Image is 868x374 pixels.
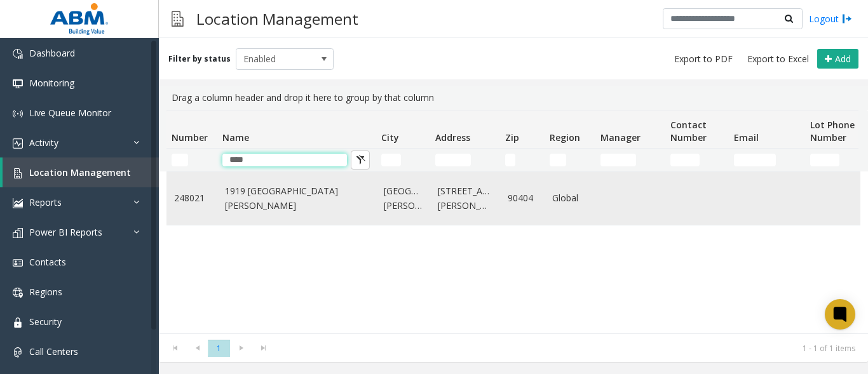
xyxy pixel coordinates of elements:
[29,137,58,149] span: Activity
[172,131,208,144] span: Number
[670,154,700,166] input: Contact Number Filter
[729,149,805,171] td: Email Filter
[225,184,369,213] a: 1919 [GEOGRAPHIC_DATA][PERSON_NAME]
[430,149,500,171] td: Address Filter
[29,47,75,59] span: Dashboard
[29,166,131,178] span: Location Management
[166,86,860,110] div: Drag a column header and drop it here to group by that column
[3,157,159,187] a: Location Management
[351,150,370,170] button: Clear
[282,343,855,354] kendo-pager-info: 1 - 1 of 1 items
[13,109,23,119] img: 'icon'
[817,49,858,69] button: Add
[13,49,23,59] img: 'icon'
[435,131,470,144] span: Address
[13,288,23,298] img: 'icon'
[13,168,23,178] img: 'icon'
[13,228,23,238] img: 'icon'
[166,149,217,171] td: Number Filter
[236,49,314,69] span: Enabled
[670,119,707,144] span: Contact Number
[734,131,759,144] span: Email
[168,53,231,65] label: Filter by status
[438,184,492,213] a: [STREET_ADDRESS][PERSON_NAME]
[384,184,423,213] a: [GEOGRAPHIC_DATA][PERSON_NAME]
[190,3,365,34] h3: Location Management
[13,138,23,149] img: 'icon'
[545,149,595,171] td: Region Filter
[159,110,868,333] div: Data table
[29,286,62,298] span: Regions
[508,191,537,205] a: 90404
[665,149,729,171] td: Contact Number Filter
[810,119,855,144] span: Lot Phone Number
[29,77,74,89] span: Monitoring
[500,149,545,171] td: Zip Filter
[29,226,102,238] span: Power BI Reports
[172,154,188,166] input: Number Filter
[435,154,471,166] input: Address Filter
[550,154,566,166] input: Region Filter
[13,198,23,208] img: 'icon'
[217,149,376,171] td: Name Filter
[734,154,776,166] input: Email Filter
[595,149,665,171] td: Manager Filter
[172,3,184,34] img: pageIcon
[222,131,249,144] span: Name
[835,53,851,65] span: Add
[809,12,852,25] a: Logout
[13,347,23,357] img: 'icon'
[842,12,852,25] img: logout
[552,191,588,205] a: Global
[222,154,347,166] input: Name Filter
[29,256,66,268] span: Contacts
[505,131,519,144] span: Zip
[600,154,636,166] input: Manager Filter
[381,131,399,144] span: City
[29,107,111,119] span: Live Queue Monitor
[13,79,23,89] img: 'icon'
[376,149,430,171] td: City Filter
[550,131,580,144] span: Region
[747,53,809,65] span: Export to Excel
[13,317,23,328] img: 'icon'
[600,131,641,144] span: Manager
[669,50,738,68] button: Export to PDF
[29,196,62,208] span: Reports
[674,53,733,65] span: Export to PDF
[29,345,78,357] span: Call Centers
[29,316,62,328] span: Security
[505,154,515,166] input: Zip Filter
[13,258,23,268] img: 'icon'
[742,50,814,68] button: Export to Excel
[381,154,401,166] input: City Filter
[208,340,230,357] span: Page 1
[174,191,210,205] a: 248021
[810,154,839,166] input: Lot Phone Number Filter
